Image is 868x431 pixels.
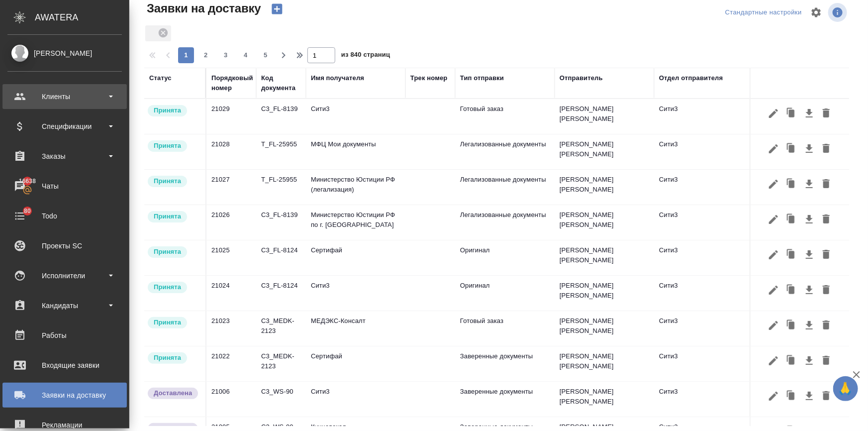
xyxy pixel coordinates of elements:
div: Клиенты [7,89,122,104]
td: 21024 [206,276,256,311]
button: Скачать [801,104,818,123]
td: T_FL-25955 [256,134,306,169]
button: Скачать [801,175,818,194]
button: Редактировать [765,387,782,406]
button: Клонировать [782,104,801,123]
div: Кандидаты [7,298,122,313]
td: Сити3 [654,240,754,275]
span: Посмотреть информацию [828,3,849,22]
td: [PERSON_NAME] [PERSON_NAME] [555,170,654,205]
div: Порядковый номер [211,73,253,93]
button: Редактировать [765,210,782,229]
td: [PERSON_NAME] [PERSON_NAME] [555,205,654,240]
td: [PERSON_NAME] [PERSON_NAME] [555,134,654,169]
button: Клонировать [782,245,801,264]
button: Скачать [801,139,818,158]
div: Проекты SC [7,238,122,253]
td: Сити3 [654,276,754,311]
div: Код документа [261,73,301,93]
span: 4 [238,50,254,60]
td: Легализованные документы [455,170,555,205]
td: Сити3 [654,99,754,134]
button: Клонировать [782,175,801,194]
button: Создать [265,0,289,17]
div: Курьер назначен [147,139,200,153]
div: Курьер назначен [147,316,200,329]
div: Тип отправки [460,73,504,83]
td: Сертифай [306,240,405,275]
button: Редактировать [765,104,782,123]
td: Готовый заказ [455,311,555,346]
button: Удалить [818,387,835,406]
button: Клонировать [782,210,801,229]
td: Легализованные документы [455,205,555,240]
td: Министерство Юстиции РФ по г. [GEOGRAPHIC_DATA] [306,205,405,240]
span: Заявки на доставку [144,0,261,16]
a: Заявки на доставку [2,383,127,408]
td: C3_MEDK-2123 [256,311,306,346]
button: Удалить [818,351,835,370]
p: Принята [154,141,181,151]
span: Настроить таблицу [804,0,828,24]
td: Оригинал [455,240,555,275]
div: Статус [149,73,172,83]
div: Курьер назначен [147,175,200,188]
div: AWATERA [35,7,129,27]
td: C3_FL-8124 [256,240,306,275]
button: Скачать [801,316,818,335]
td: [PERSON_NAME] [PERSON_NAME] [555,240,654,275]
button: Скачать [801,351,818,370]
td: Заверенные документы [455,382,555,417]
button: Скачать [801,245,818,264]
div: Спецификации [7,119,122,134]
span: 2 [198,50,214,60]
p: Принята [154,318,181,327]
td: C3_FL-8139 [256,205,306,240]
td: Готовый заказ [455,99,555,134]
div: Курьер назначен [147,245,200,259]
td: Сити3 [654,382,754,417]
span: 3 [218,50,234,60]
button: Скачать [801,281,818,300]
td: 21023 [206,311,256,346]
button: 2 [198,47,214,63]
div: Документы доставлены, фактическая дата доставки проставиться автоматически [147,387,200,400]
td: Сити3 [654,205,754,240]
a: Входящие заявки [2,353,127,378]
button: 🙏 [833,376,858,401]
button: Скачать [801,387,818,406]
button: 4 [238,47,254,63]
span: 80 [18,206,37,216]
td: Сити3 [306,382,405,417]
td: МФЦ Мои документы [306,134,405,169]
button: Удалить [818,316,835,335]
div: Курьер назначен [147,281,200,294]
p: Принята [154,353,181,363]
div: Чаты [7,179,122,194]
td: 21022 [206,346,256,381]
button: Клонировать [782,351,801,370]
button: Клонировать [782,316,801,335]
button: Удалить [818,175,835,194]
td: [PERSON_NAME] [PERSON_NAME] [555,99,654,134]
div: Курьер назначен [147,351,200,365]
p: Принята [154,106,181,115]
td: C3_MEDK-2123 [256,346,306,381]
button: Редактировать [765,351,782,370]
td: Сити3 [306,99,405,134]
td: Сити3 [654,346,754,381]
button: Удалить [818,245,835,264]
td: Сити3 [654,134,754,169]
td: C3_WS-90 [256,382,306,417]
div: Входящие заявки [7,358,122,373]
button: 5 [258,47,274,63]
div: Работы [7,328,122,343]
a: Работы [2,323,127,348]
td: C3_FL-8139 [256,99,306,134]
td: 21006 [206,382,256,417]
td: [PERSON_NAME] [PERSON_NAME] [555,276,654,311]
p: Принята [154,176,181,186]
td: 21025 [206,240,256,275]
td: Сертифай [306,346,405,381]
div: Отдел отправителя [659,73,723,83]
